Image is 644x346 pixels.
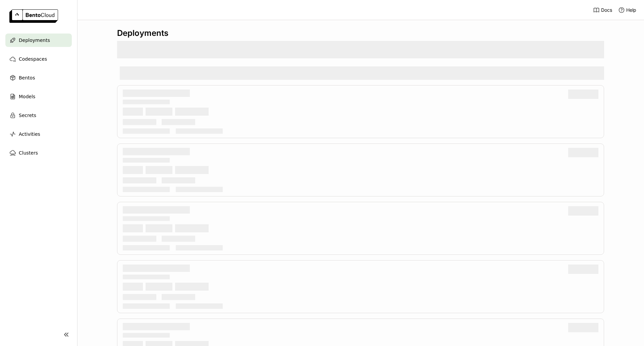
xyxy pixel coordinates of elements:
[5,109,72,122] a: Secrets
[593,7,612,13] a: Docs
[19,93,35,101] span: Models
[601,7,612,13] span: Docs
[626,7,636,13] span: Help
[5,71,72,84] a: Bentos
[618,7,636,13] div: Help
[19,149,38,157] span: Clusters
[19,74,35,82] span: Bentos
[19,36,50,44] span: Deployments
[19,55,47,63] span: Codespaces
[5,127,72,141] a: Activities
[5,146,72,160] a: Clusters
[117,28,604,38] div: Deployments
[19,111,36,119] span: Secrets
[5,90,72,103] a: Models
[9,9,58,23] img: logo
[19,130,40,138] span: Activities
